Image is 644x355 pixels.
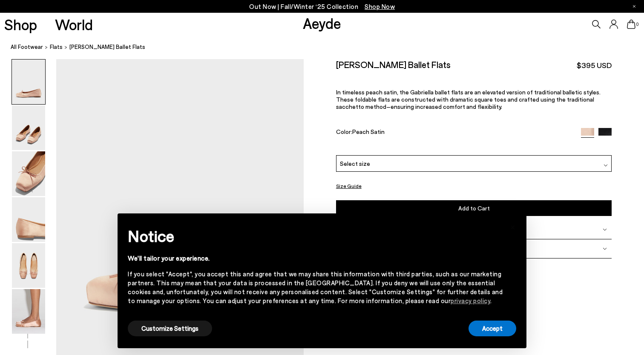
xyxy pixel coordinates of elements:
[451,297,490,304] a: privacy policy
[469,321,516,336] button: Accept
[128,270,503,305] div: If you select "Accept", you accept this and agree that we may share this information with third p...
[510,220,516,232] span: ×
[128,321,212,336] button: Customize Settings
[128,254,503,263] div: We'll tailor your experience.
[503,216,523,236] button: Close this notice
[128,225,503,247] h2: Notice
